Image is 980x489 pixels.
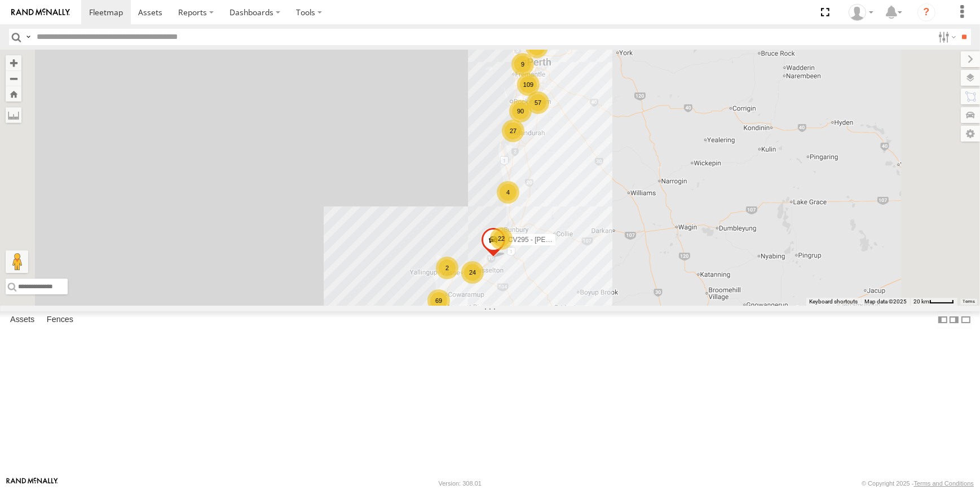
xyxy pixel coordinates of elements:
label: Assets [5,312,40,328]
div: 22 [490,227,513,250]
div: 2 [436,257,458,279]
label: Dock Summary Table to the Right [948,311,960,328]
div: 57 [527,91,549,114]
button: Keyboard shortcuts [809,298,858,306]
button: Zoom Home [6,86,21,102]
label: Hide Summary Table [960,311,972,328]
label: Search Query [24,29,33,45]
button: Map Scale: 20 km per 40 pixels [910,298,957,306]
span: Map data ©2025 [864,298,907,305]
div: Jaydon Walker [845,4,877,21]
label: Search Filter Options [934,29,958,45]
label: Dock Summary Table to the Left [937,311,948,328]
div: 27 [502,120,524,142]
a: Terms (opens in new tab) [963,299,975,304]
div: 90 [509,100,532,122]
button: Zoom in [6,55,21,71]
label: Fences [41,312,79,328]
div: 109 [517,73,540,96]
div: Version: 308.01 [439,480,482,487]
div: 24 [461,261,484,284]
i: ? [917,3,935,21]
button: Drag Pegman onto the map to open Street View [6,250,28,273]
a: Visit our Website [6,478,58,489]
button: Zoom out [6,71,21,86]
div: 9 [511,53,534,76]
div: © Copyright 2025 - [862,480,974,487]
div: 69 [427,289,450,312]
span: CV295 - [PERSON_NAME] [508,236,590,244]
span: 20 km [913,298,929,305]
div: 4 [497,181,519,204]
img: rand-logo.svg [11,8,70,16]
a: Terms and Conditions [914,480,974,487]
label: Measure [6,107,21,123]
label: Map Settings [961,126,980,142]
